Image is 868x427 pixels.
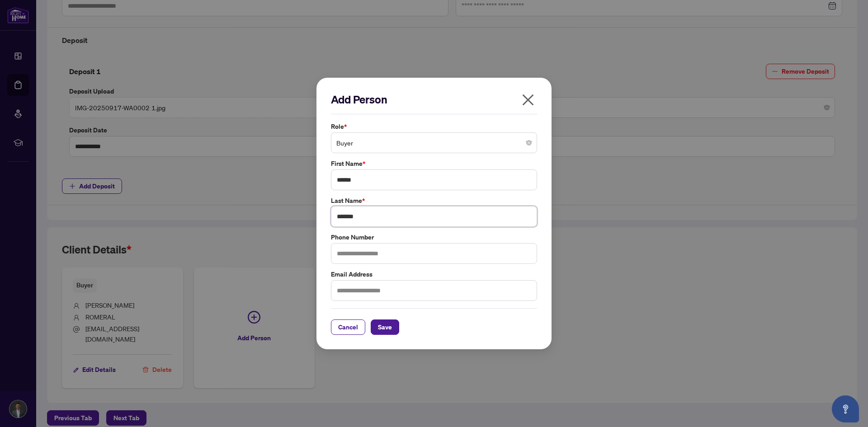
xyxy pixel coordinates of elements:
label: Phone Number [331,232,537,242]
span: Cancel [338,320,358,334]
h2: Add Person [331,92,537,107]
button: Open asap [832,395,859,422]
span: Buyer [336,134,532,151]
label: Email Address [331,269,537,279]
button: Cancel [331,319,365,335]
button: Save [371,319,399,335]
label: First Name [331,159,537,169]
span: Save [378,320,392,334]
span: close-circle [526,140,532,145]
label: Role [331,122,537,131]
label: Last Name [331,196,537,206]
span: close [521,93,535,107]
